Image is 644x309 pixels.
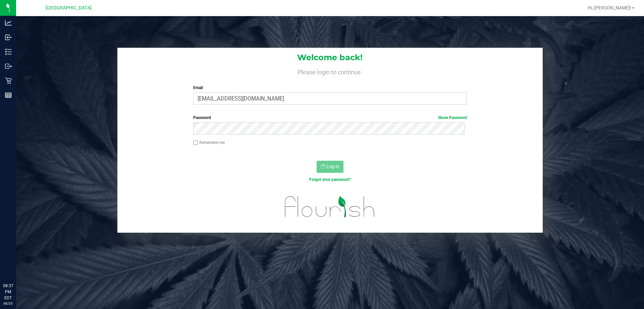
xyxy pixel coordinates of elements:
[5,34,12,41] inline-svg: Inbound
[588,5,631,10] span: Hi, [PERSON_NAME]!
[117,67,543,75] h4: Please login to continue.
[5,63,12,70] inline-svg: Outbound
[3,301,13,306] p: 08/25
[326,164,339,169] span: Log In
[3,283,13,301] p: 08:37 PM EDT
[193,115,211,120] span: Password
[5,48,12,55] inline-svg: Inventory
[193,140,225,146] label: Remember me
[46,5,92,11] span: [GEOGRAPHIC_DATA]
[5,92,12,99] inline-svg: Reports
[193,85,467,91] label: Email
[117,53,543,62] h1: Welcome back!
[193,141,198,145] input: Remember me
[438,115,467,120] a: Show Password
[309,177,351,182] a: Forgot your password?
[317,161,343,173] button: Log In
[5,20,12,26] inline-svg: Analytics
[5,77,12,84] inline-svg: Retail
[277,190,383,224] img: flourish_logo.svg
